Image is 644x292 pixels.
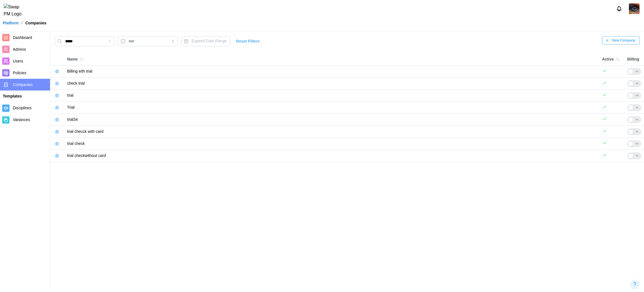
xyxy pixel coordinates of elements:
span: Dashboard [13,35,32,40]
span: Companies [13,82,33,87]
span: Policies [13,71,26,75]
div: On [633,68,641,75]
td: trial check [64,138,599,150]
img: 2Q== [629,3,640,14]
div: Templates [3,93,47,99]
img: Swap PM Logo [4,4,26,18]
span: Variances [13,117,30,122]
span: New Company [612,36,635,44]
span: Users [13,59,23,63]
div: Off [633,92,641,99]
td: check trial [64,78,599,90]
span: Disciplines [13,106,32,110]
td: trial checkwithout card [64,150,599,162]
div: On [633,129,641,135]
td: Trial [64,102,599,114]
a: Platform [3,21,19,25]
span: Admins [13,47,26,52]
div: / [22,21,23,25]
div: Name [67,55,596,63]
td: Billing eith trial [64,66,599,78]
a: Zulqarnain Khalil [629,3,640,14]
td: trial [64,90,599,102]
div: On [633,80,641,87]
div: On [633,105,641,111]
div: Billing [627,56,641,62]
div: Companies [25,21,46,25]
button: New Company [602,36,640,45]
div: On [633,141,641,147]
button: Expired Date Range [181,36,230,46]
td: trial34 [64,114,599,126]
span: Reset Filters [236,36,260,46]
button: Notifications [614,4,624,13]
div: On [633,117,641,123]
button: Reset Filters [234,36,262,46]
div: On [633,153,641,159]
span: Expired Date Range [191,39,227,43]
div: Active [602,55,622,63]
td: trial checck with card [64,126,599,138]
